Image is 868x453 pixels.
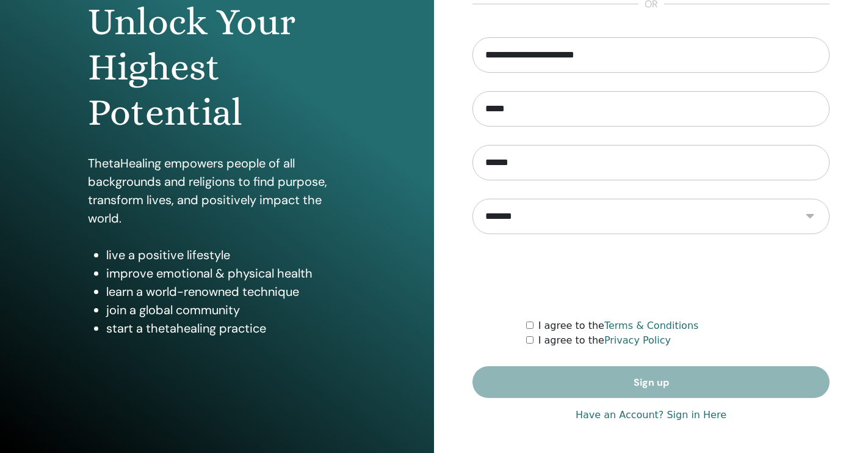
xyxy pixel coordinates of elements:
a: Privacy Policy [604,334,671,346]
a: Terms & Conditions [604,320,698,331]
li: join a global community [106,301,347,319]
li: live a positive lifestyle [106,246,347,264]
a: Have an Account? Sign in Here [576,408,726,422]
iframe: reCAPTCHA [559,252,744,300]
p: ThetaHealing empowers people of all backgrounds and religions to find purpose, transform lives, a... [88,154,347,227]
li: learn a world-renowned technique [106,282,347,301]
li: start a thetahealing practice [106,319,347,337]
li: improve emotional & physical health [106,264,347,282]
label: I agree to the [538,319,699,333]
label: I agree to the [538,333,671,348]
